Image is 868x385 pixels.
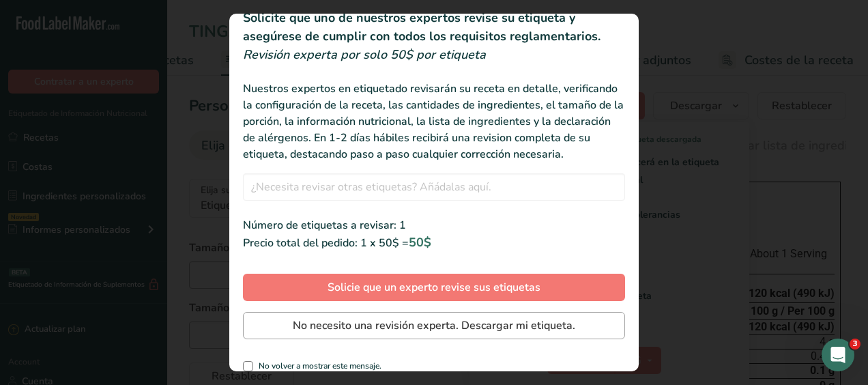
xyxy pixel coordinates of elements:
iframe: Intercom live chat [822,339,854,371]
span: No necesito una revisión experta. Descargar mi etiqueta. [293,317,575,334]
button: Solicie que un experto revise sus etiquetas [243,274,625,301]
span: 3 [850,339,860,350]
div: Revisión experta por solo 50$ por etiqueta [243,46,625,64]
span: 50$ [409,234,431,251]
h2: Solicite que uno de nuestros expertos revise su etiqueta y asegúrese de cumplir con todos los req... [243,9,625,46]
div: Precio total del pedido: 1 x 50$ = [243,233,625,252]
span: No volver a mostrar este mensaje. [253,361,381,371]
input: ¿Necesita revisar otras etiquetas? Añádalas aquí. [243,173,625,201]
span: Solicie que un experto revise sus etiquetas [328,279,540,296]
div: Nuestros expertos en etiquetado revisarán su receta en detalle, verificando la configuración de l... [243,81,625,162]
div: Número de etiquetas a revisar: 1 [243,217,625,233]
button: No necesito una revisión experta. Descargar mi etiqueta. [243,312,625,339]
